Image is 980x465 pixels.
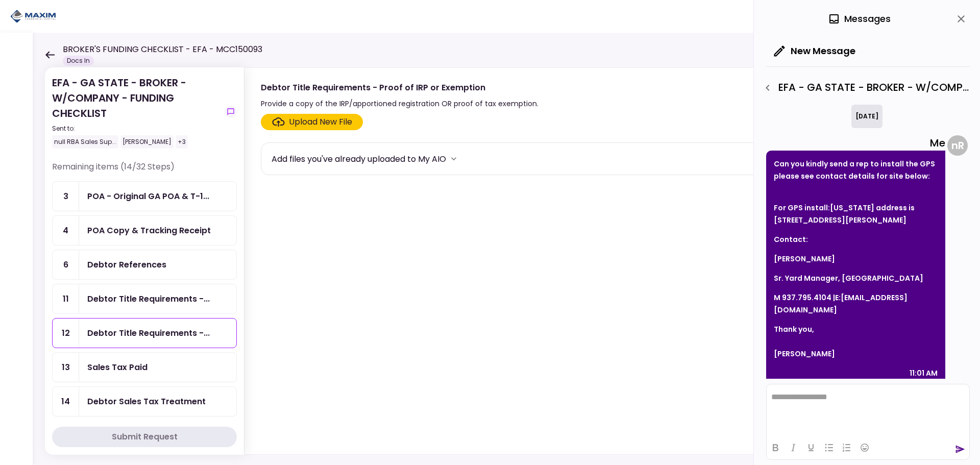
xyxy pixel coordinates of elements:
[767,440,784,455] button: Bold
[63,43,262,56] h1: BROKER'S FUNDING CHECKLIST - EFA - MCC150093
[767,384,969,435] iframe: Rich Text Area
[63,56,94,66] div: Docs In
[53,216,79,245] div: 4
[87,258,166,271] div: Debtor References
[112,431,178,443] div: Submit Request
[225,106,237,118] button: show-messages
[52,124,220,133] div: Sent to:
[955,444,965,454] button: send
[52,386,237,417] a: 14Debtor Sales Tax Treatment
[244,67,960,455] div: Debtor Title Requirements - Proof of IRP or ExemptionProvide a copy of the IRP/apportioned regist...
[766,38,864,64] button: New Message
[52,135,118,149] div: null RBA Sales Sup...
[87,224,211,237] div: POA Copy & Tracking Receipt
[774,158,938,194] p: Can you kindly send a rep to install the GPS please see contact details for site below:
[52,318,237,348] a: 12Debtor Title Requirements - Proof of IRP or Exemption
[87,190,209,203] div: POA - Original GA POA & T-146 (Received in house)
[53,284,79,313] div: 11
[910,367,938,379] div: 11:01 AM
[52,427,237,447] button: Submit Request
[838,440,855,455] button: Numbered list
[52,161,237,181] div: Remaining items (14/32 Steps)
[774,203,830,213] span: For GPS install:
[120,135,174,149] div: [PERSON_NAME]
[774,234,808,244] span: Contact:
[87,292,210,305] div: Debtor Title Requirements - Other Requirements
[53,319,79,348] div: 12
[820,440,838,455] button: Bullet list
[261,114,363,130] span: Click here to upload the required document
[851,105,883,128] div: [DATE]
[774,324,835,359] span: Thank you, [PERSON_NAME]
[52,215,237,246] a: 4POA Copy & Tracking Receipt
[87,361,148,374] div: Sales Tax Paid
[289,116,352,128] div: Upload New File
[87,395,206,408] div: Debtor Sales Tax Treatment
[947,135,968,156] div: n R
[52,181,237,211] a: 3POA - Original GA POA & T-146 (Received in house)
[802,440,820,455] button: Underline
[774,203,915,225] span: [US_STATE] address is [STREET_ADDRESS][PERSON_NAME]
[856,440,873,455] button: Emojis
[53,387,79,416] div: 14
[261,81,538,94] div: Debtor Title Requirements - Proof of IRP or Exemption
[176,135,188,149] div: +3
[52,352,237,382] a: 13Sales Tax Paid
[53,353,79,382] div: 13
[774,292,908,315] a: [EMAIL_ADDRESS][DOMAIN_NAME]
[774,273,923,283] span: Sr. Yard Manager, [GEOGRAPHIC_DATA]
[53,182,79,211] div: 3
[785,440,802,455] button: Italic
[952,10,970,28] button: close
[766,135,945,151] div: Me
[261,97,538,110] div: Provide a copy of the IRP/apportioned registration OR proof of tax exemption.
[774,254,835,264] span: [PERSON_NAME]
[87,327,210,339] div: Debtor Title Requirements - Proof of IRP or Exemption
[52,284,237,314] a: 11Debtor Title Requirements - Other Requirements
[828,11,891,27] div: Messages
[10,9,56,24] img: Partner icon
[272,153,446,165] div: Add files you've already uploaded to My AIO
[52,250,237,280] a: 6Debtor References
[759,79,970,96] div: EFA - GA STATE - BROKER - W/COMPANY - FUNDING CHECKLIST - GPS Installation Requested
[53,250,79,279] div: 6
[52,75,220,149] div: EFA - GA STATE - BROKER - W/COMPANY - FUNDING CHECKLIST
[774,292,908,315] span: M 937.795.4104 |E:
[446,151,461,166] button: more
